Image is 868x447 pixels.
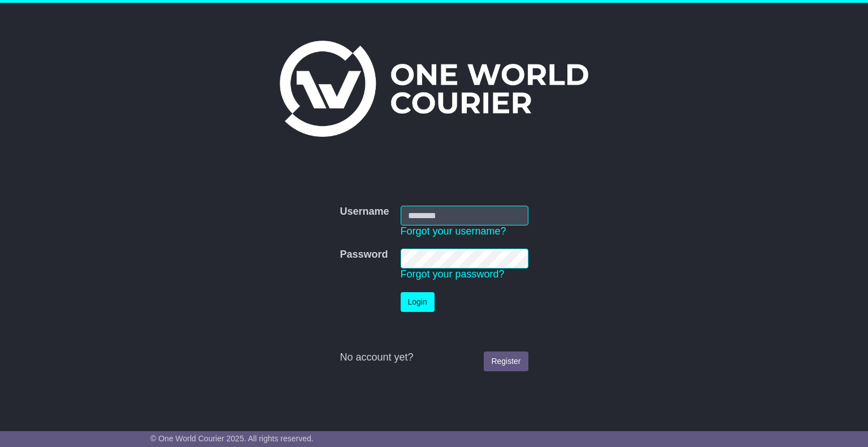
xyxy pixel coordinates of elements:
[401,225,506,237] a: Forgot your username?
[340,249,388,261] label: Password
[280,41,588,137] img: One World
[340,351,528,364] div: No account yet?
[484,351,528,371] a: Register
[150,434,314,443] span: © One World Courier 2025. All rights reserved.
[401,292,435,312] button: Login
[401,268,505,280] a: Forgot your password?
[340,206,389,218] label: Username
